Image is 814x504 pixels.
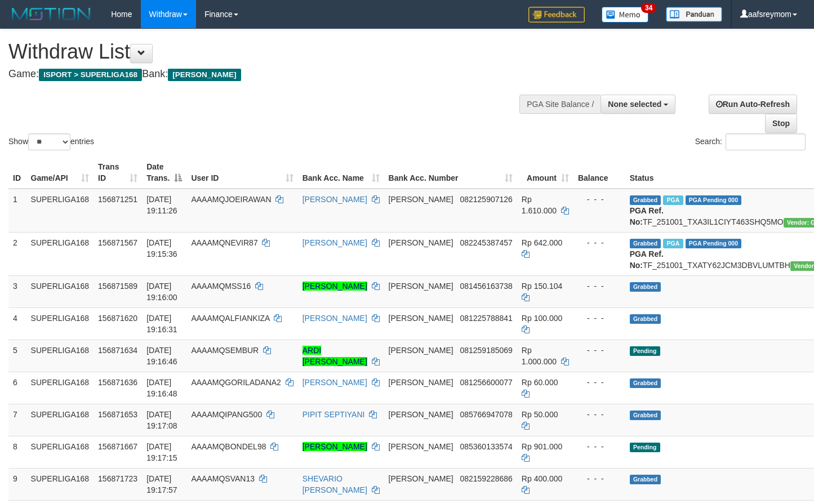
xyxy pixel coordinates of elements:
span: Rp 1.610.000 [522,195,557,215]
span: AAAAMQNEVIR87 [191,238,257,247]
img: Feedback.jpg [528,7,585,23]
td: SUPERLIGA168 [26,372,94,404]
span: ISPORT > SUPERLIGA168 [39,69,142,81]
td: 6 [8,372,26,404]
th: Date Trans.: activate to sort column descending [142,157,186,189]
th: ID [8,157,26,189]
span: [DATE] 19:16:48 [146,378,177,398]
th: Amount: activate to sort column ascending [517,157,573,189]
a: [PERSON_NAME] [303,238,367,247]
span: [PERSON_NAME] [389,378,453,387]
td: SUPERLIGA168 [26,189,94,233]
button: None selected [601,95,675,114]
span: Copy 085360133574 to clipboard [460,442,512,451]
img: Button%20Memo.svg [602,7,649,23]
span: 156871251 [98,195,137,204]
span: [DATE] 19:17:08 [146,410,177,430]
span: [PERSON_NAME] [389,346,453,355]
span: [PERSON_NAME] [389,314,453,323]
span: AAAAMQALFIANKIZA [191,314,269,323]
td: 5 [8,340,26,372]
td: SUPERLIGA168 [26,436,94,468]
td: SUPERLIGA168 [26,275,94,307]
td: SUPERLIGA168 [26,404,94,436]
img: panduan.png [666,7,722,22]
span: AAAAMQJOEIRAWAN [191,195,271,204]
div: - - - [578,409,621,420]
div: PGA Site Balance / [519,95,601,114]
a: SHEVARIO [PERSON_NAME] [303,474,367,494]
span: 156871723 [98,474,137,483]
span: 156871589 [98,282,137,291]
a: Stop [765,114,797,133]
span: PGA Pending [686,195,742,205]
th: Bank Acc. Name: activate to sort column ascending [298,157,384,189]
span: [PERSON_NAME] [168,69,241,81]
td: 8 [8,436,26,468]
a: [PERSON_NAME] [303,282,367,291]
label: Show entries [8,133,94,150]
span: [DATE] 19:16:31 [146,314,177,334]
span: Rp 642.000 [522,238,562,247]
th: Trans ID: activate to sort column ascending [94,157,142,189]
th: Bank Acc. Number: activate to sort column ascending [384,157,517,189]
span: Grabbed [630,282,661,292]
span: Copy 081456163738 to clipboard [460,282,512,291]
h1: Withdraw List [8,41,531,63]
select: Showentries [28,133,70,150]
span: Copy 081259185069 to clipboard [460,346,512,355]
td: 3 [8,275,26,307]
span: Marked by aafheankoy [663,195,683,205]
span: AAAAMQIPANG500 [191,410,262,419]
span: Copy 082245387457 to clipboard [460,238,512,247]
span: [DATE] 19:11:26 [146,195,177,215]
span: Grabbed [630,378,661,388]
span: [DATE] 19:17:57 [146,474,177,494]
span: [DATE] 19:16:46 [146,346,177,366]
span: AAAAMQSVAN13 [191,474,255,483]
span: [PERSON_NAME] [389,410,453,419]
a: [PERSON_NAME] [303,314,367,323]
span: AAAAMQSEMBUR [191,346,259,355]
span: Grabbed [630,411,661,420]
span: Rp 400.000 [522,474,562,483]
span: AAAAMQBONDEL98 [191,442,266,451]
span: 156871620 [98,314,137,323]
div: - - - [578,441,621,452]
td: SUPERLIGA168 [26,468,94,500]
td: 1 [8,189,26,233]
th: Game/API: activate to sort column ascending [26,157,94,189]
td: 7 [8,404,26,436]
span: Grabbed [630,195,661,205]
span: [PERSON_NAME] [389,474,453,483]
span: Rp 150.104 [522,282,562,291]
span: 156871653 [98,410,137,419]
input: Search: [726,133,806,150]
div: - - - [578,473,621,484]
span: Grabbed [630,314,661,324]
span: PGA Pending [686,239,742,248]
div: - - - [578,280,621,292]
div: - - - [578,313,621,324]
span: Marked by aafheankoy [663,239,683,248]
span: [DATE] 19:15:36 [146,238,177,258]
span: 156871567 [98,238,137,247]
td: SUPERLIGA168 [26,232,94,275]
span: [PERSON_NAME] [389,282,453,291]
span: 156871634 [98,346,137,355]
td: SUPERLIGA168 [26,307,94,340]
span: AAAAMQGORILADANA2 [191,378,281,387]
span: [PERSON_NAME] [389,442,453,451]
th: Balance [573,157,625,189]
a: Run Auto-Refresh [709,95,797,114]
span: Rp 100.000 [522,314,562,323]
span: Grabbed [630,239,661,248]
div: - - - [578,345,621,356]
span: 156871667 [98,442,137,451]
div: - - - [578,377,621,388]
span: [PERSON_NAME] [389,238,453,247]
span: Copy 081225788841 to clipboard [460,314,512,323]
span: Copy 085766947078 to clipboard [460,410,512,419]
td: 4 [8,307,26,340]
span: Pending [630,443,660,452]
